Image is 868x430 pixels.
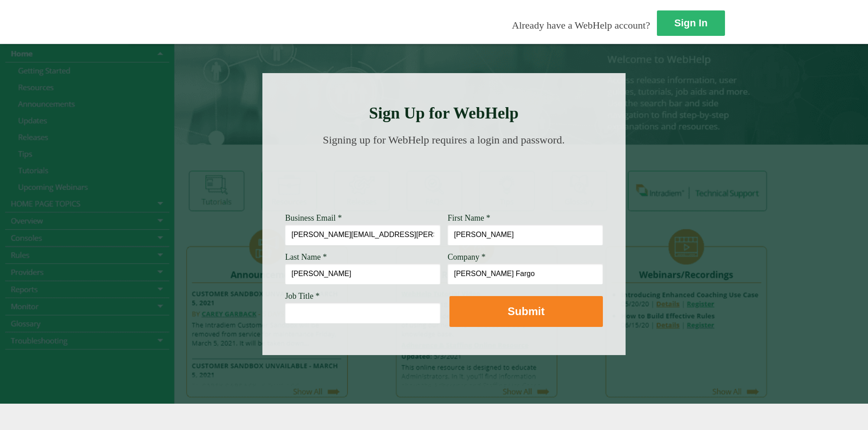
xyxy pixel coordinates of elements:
[448,213,490,222] span: First Name *
[449,296,603,327] button: Submit
[448,252,486,262] span: Company *
[285,213,342,222] span: Business Email *
[285,252,327,262] span: Last Name *
[508,305,544,317] strong: Submit
[291,155,597,201] img: Need Credentials? Sign up below. Have Credentials? Use the sign-in button.
[323,134,565,146] span: Signing up for WebHelp requires a login and password.
[674,17,707,29] strong: Sign In
[512,20,650,31] span: Already have a WebHelp account?
[657,10,725,36] a: Sign In
[369,104,519,122] strong: Sign Up for WebHelp
[285,292,320,301] span: Job Title *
